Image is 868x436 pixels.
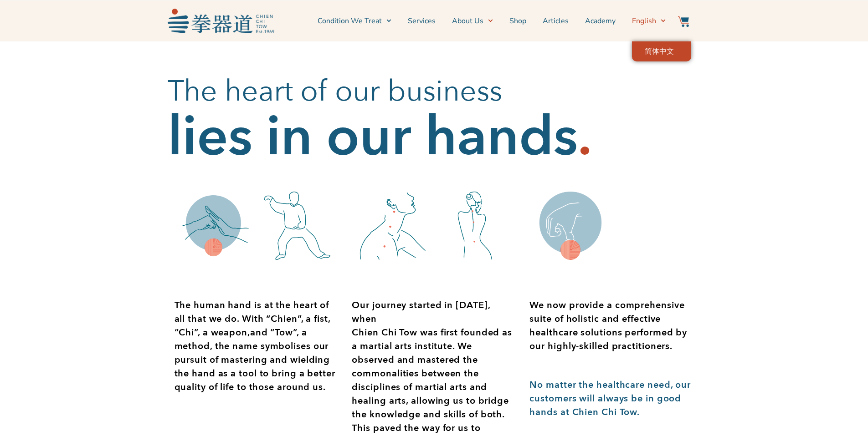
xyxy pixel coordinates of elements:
a: Articles [543,10,569,32]
div: Page 1 [529,299,693,353]
span: English [632,15,656,26]
div: Page 1 [175,299,339,394]
p: No matter the healthcare need, our customers will always be in good hands at Chien Chi Tow. [529,378,693,419]
a: Services [408,10,436,32]
a: English [632,10,666,32]
div: Page 1 [529,378,693,419]
h2: lies in our hands [168,119,578,155]
img: Website Icon-03 [678,16,689,27]
ul: English [632,41,691,61]
a: Academy [585,10,616,32]
p: The human hand is at the heart of all that we do. With “Chien”, a fist, “Chi”, a weapon,and “Tow”... [175,299,339,394]
a: Condition We Treat [318,10,391,32]
a: Shop [509,10,526,32]
a: About Us [452,10,493,32]
a: 简体中文 [632,41,691,61]
h2: The heart of our business [168,73,701,110]
span: 简体中文 [645,47,674,56]
h2: . [578,119,592,155]
nav: Menu [279,10,666,32]
p: We now provide a comprehensive suite of holistic and effective healthcare solutions performed by ... [529,299,693,353]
